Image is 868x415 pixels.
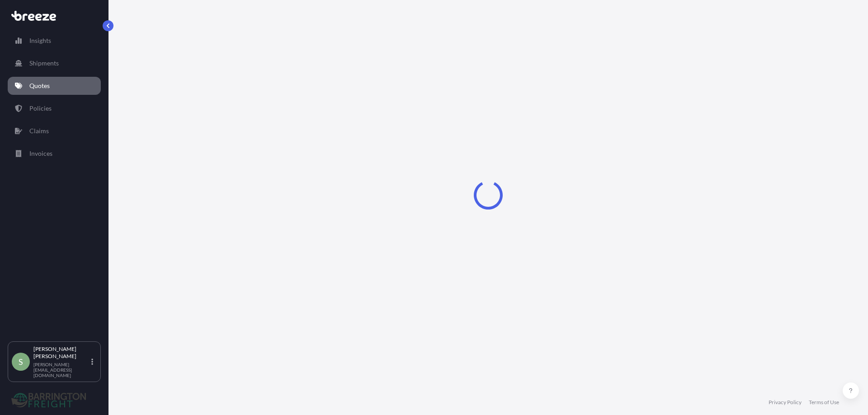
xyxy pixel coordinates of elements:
[33,345,90,360] p: [PERSON_NAME] [PERSON_NAME]
[29,104,52,113] p: Policies
[29,149,52,158] p: Invoices
[8,145,101,163] a: Invoices
[8,99,101,117] a: Policies
[29,36,51,45] p: Insights
[29,126,49,135] p: Claims
[8,32,101,50] a: Insights
[11,393,86,407] img: organization-logo
[33,362,90,378] p: [PERSON_NAME][EMAIL_ADDRESS][DOMAIN_NAME]
[29,59,59,68] p: Shipments
[8,122,101,140] a: Claims
[19,357,23,366] span: S
[769,399,802,406] a: Privacy Policy
[8,54,101,72] a: Shipments
[809,399,839,406] a: Terms of Use
[8,77,101,95] a: Quotes
[29,81,50,90] p: Quotes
